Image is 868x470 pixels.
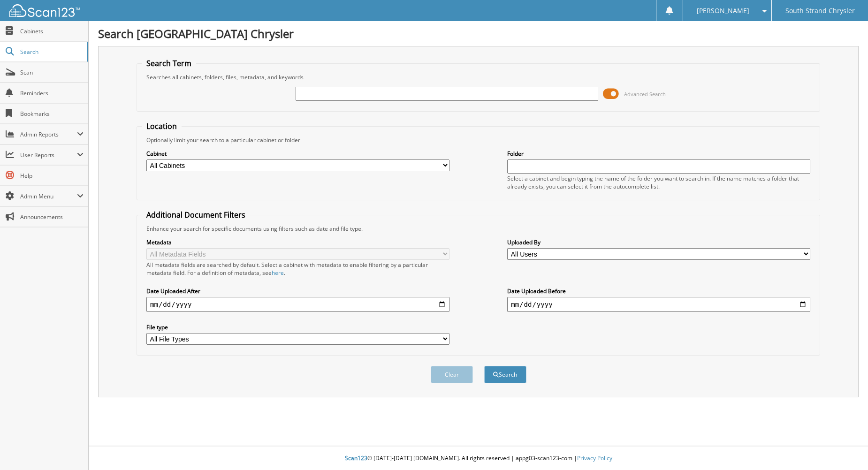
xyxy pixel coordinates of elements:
label: Metadata [146,238,449,246]
input: end [507,297,810,312]
div: All metadata fields are searched by default. Select a cabinet with metadata to enable filtering b... [146,261,449,277]
h1: Search [GEOGRAPHIC_DATA] Chrysler [98,26,859,41]
span: User Reports [20,151,77,159]
div: Enhance your search for specific documents using filters such as date and file type. [142,225,815,233]
legend: Location [142,121,182,131]
button: Clear [431,366,473,383]
span: [PERSON_NAME] [697,8,749,14]
div: Optionally limit your search to a particular cabinet or folder [142,136,815,144]
span: Cabinets [20,27,84,35]
span: Admin Menu [20,192,77,200]
label: Date Uploaded After [146,287,449,295]
label: Folder [507,150,810,158]
span: South Strand Chrysler [785,8,855,14]
iframe: Chat Widget [821,425,868,470]
label: Cabinet [146,150,449,158]
a: Privacy Policy [577,454,612,462]
img: scan123-logo-white.svg [9,4,80,17]
input: start [146,297,449,312]
label: File type [146,323,449,331]
span: Admin Reports [20,130,77,138]
label: Date Uploaded Before [507,287,810,295]
a: here [272,269,284,277]
span: Announcements [20,213,84,221]
span: Reminders [20,89,84,97]
span: Help [20,172,84,180]
span: Advanced Search [624,91,666,98]
legend: Additional Document Filters [142,210,250,220]
div: © [DATE]-[DATE] [DOMAIN_NAME]. All rights reserved | appg03-scan123-com | [89,447,868,470]
button: Search [484,366,526,383]
div: Searches all cabinets, folders, files, metadata, and keywords [142,73,815,81]
span: Scan [20,68,84,76]
span: Search [20,48,82,56]
div: Select a cabinet and begin typing the name of the folder you want to search in. If the name match... [507,174,810,190]
legend: Search Term [142,58,196,68]
span: Bookmarks [20,110,84,118]
label: Uploaded By [507,238,810,246]
span: Scan123 [345,454,367,462]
